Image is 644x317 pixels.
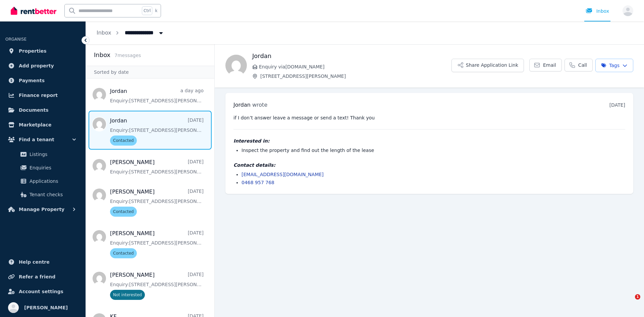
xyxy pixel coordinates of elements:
span: Marketplace [19,121,51,129]
a: Payments [5,74,80,87]
span: Finance report [19,91,58,99]
button: Tags [595,59,633,72]
span: Payments [19,76,45,85]
span: Help centre [19,258,50,266]
a: Enquiries [8,161,77,174]
a: [PERSON_NAME][DATE]Enquiry:[STREET_ADDRESS][PERSON_NAME].Contacted [110,229,204,258]
span: Add property [19,62,54,70]
a: Finance report [5,89,80,102]
img: RentBetter [11,6,56,16]
span: Documents [19,106,49,114]
span: Ctrl [142,6,152,15]
span: Enquiries [30,164,75,172]
button: Share Application Link [451,59,524,72]
button: Find a tenant [5,133,80,146]
span: ORGANISE [5,37,26,42]
span: Applications [30,177,75,185]
a: Applications [8,174,77,188]
a: Properties [5,44,80,58]
a: Tenant checks [8,188,77,201]
time: [DATE] [609,102,625,108]
span: Tenant checks [30,191,75,199]
a: Jordan[DATE]Enquiry:[STREET_ADDRESS][PERSON_NAME].Contacted [110,117,204,146]
span: Find a tenant [19,136,54,144]
li: Inspect the property and find out the length of the lease [241,147,625,154]
div: Sorted by date [86,66,214,78]
a: Refer a friend [5,270,80,283]
a: [EMAIL_ADDRESS][DOMAIN_NAME] [241,172,324,177]
h1: Jordan [252,51,451,61]
span: 7 message s [114,53,141,58]
img: Jordan [225,55,247,76]
h4: Contact details: [233,162,625,168]
a: Jordana day agoEnquiry:[STREET_ADDRESS][PERSON_NAME]. [110,87,204,104]
a: Marketplace [5,118,80,131]
span: Listings [30,150,75,158]
span: [STREET_ADDRESS][PERSON_NAME] [260,73,451,80]
h2: Inbox [94,50,110,60]
span: k [155,8,157,13]
div: Inbox [586,8,609,14]
span: Enquiry via [DOMAIN_NAME] [259,63,451,70]
a: Documents [5,103,80,117]
span: Refer a friend [19,273,55,281]
a: Add property [5,59,80,72]
a: Help centre [5,255,80,269]
a: 0468 957 768 [241,180,274,185]
span: Account settings [19,287,63,296]
a: Listings [8,148,77,161]
span: Properties [19,47,47,55]
iframe: Intercom live chat [621,294,637,310]
a: Account settings [5,285,80,298]
span: wrote [252,102,267,108]
button: Manage Property [5,203,80,216]
span: Tags [601,62,620,69]
span: 1 [635,294,640,300]
span: Manage Property [19,205,64,213]
a: [PERSON_NAME][DATE]Enquiry:[STREET_ADDRESS][PERSON_NAME].Contacted [110,188,204,217]
a: Call [565,59,593,71]
nav: Breadcrumb [86,21,175,44]
span: Jordan [233,102,251,108]
h4: Interested in: [233,138,625,144]
a: [PERSON_NAME][DATE]Enquiry:[STREET_ADDRESS][PERSON_NAME]. [110,158,204,175]
a: Email [529,59,562,71]
span: Email [543,62,556,68]
span: [PERSON_NAME] [24,304,68,312]
a: [PERSON_NAME][DATE]Enquiry:[STREET_ADDRESS][PERSON_NAME].Not interested [110,271,204,300]
pre: if I don’t answer leave a message or send a text! Thank you [233,114,625,121]
span: Call [578,62,587,68]
a: Inbox [97,30,111,36]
